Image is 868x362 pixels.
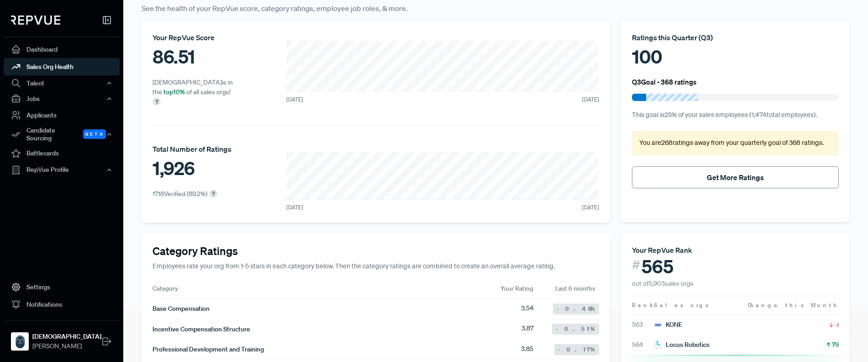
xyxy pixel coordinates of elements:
span: -1 [835,320,839,330]
button: Candidate Sourcing Beta [4,124,120,145]
a: Applicants [4,106,120,124]
a: Notifications [4,296,120,313]
span: Last 6 months [555,284,599,293]
div: Total Number of Ratings [153,144,231,154]
span: [DATE] [582,96,599,104]
span: [DEMOGRAPHIC_DATA] is in the of all sales orgs! [153,78,233,96]
div: Ratings this Quarter ( Q3 ) [632,32,839,43]
strong: [DEMOGRAPHIC_DATA] [32,332,101,341]
span: [DATE] [286,96,303,104]
span: top 10 % [163,88,185,96]
div: ? [209,190,217,198]
a: Battlecards [4,145,120,162]
button: Jobs [4,91,120,106]
button: Get More Ratings [632,166,839,188]
a: Settings [4,278,120,296]
div: 86.51 [153,43,240,70]
span: Beta [83,129,106,139]
span: [DATE] [582,203,599,212]
span: 3.87 [521,324,533,335]
div: Candidate Sourcing [4,124,120,145]
span: Base Compensation [153,304,210,314]
h6: Q3 Goal - 368 ratings [632,78,697,86]
span: Sales orgs [654,301,710,309]
span: 564 [632,340,654,350]
span: 563 [632,320,654,330]
span: [DATE] [286,203,303,212]
img: Samsara [13,334,27,349]
span: out of 5,903 sales orgs [632,279,694,287]
span: # [632,256,640,274]
p: You are 268 ratings away from your quarterly goal of 368 ratings . [639,138,831,148]
h4: Category Ratings [153,245,599,258]
img: KONE [654,321,662,329]
span: Change this Month [748,301,839,309]
a: Sales Org Health [4,58,120,75]
div: 100 [632,43,839,70]
span: Professional Development and Training [153,345,264,354]
button: Talent [4,75,120,91]
span: -0.46 % [557,305,595,313]
p: Employees rate your org from 1-5 stars in each category below. Then the category ratings are comb... [153,261,599,271]
button: RepVue Profile [4,162,120,178]
span: Category [153,284,178,293]
a: Dashboard [4,41,120,58]
img: RepVue [11,16,60,25]
p: 1718 Verified ( 89.2 %) [153,189,207,199]
span: -0.51 % [556,325,595,333]
div: KONE [654,320,682,330]
div: Locus Robotics [654,340,710,350]
div: Your RepVue Score [153,32,240,43]
p: See the health of your RepVue score, category ratings, employee job roles, & more. [142,3,850,14]
span: Your Rating [500,284,533,293]
span: 3.85 [521,344,533,355]
span: -0.17 % [558,346,595,354]
span: Your RepVue Rank [632,245,692,255]
p: This goal is 25 % of your sales employees ( 1,474 total employees). [632,110,839,120]
span: 565 [642,256,673,277]
span: 79 [832,340,839,349]
span: [PERSON_NAME] [32,341,101,351]
a: Samsara[DEMOGRAPHIC_DATA][PERSON_NAME] [4,320,120,355]
span: Incentive Compensation Structure [153,325,250,334]
img: Locus Robotics [654,341,662,349]
div: 1,926 [153,154,231,182]
span: Rank [632,301,654,309]
div: ? [153,97,161,106]
span: 3.54 [521,303,533,314]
